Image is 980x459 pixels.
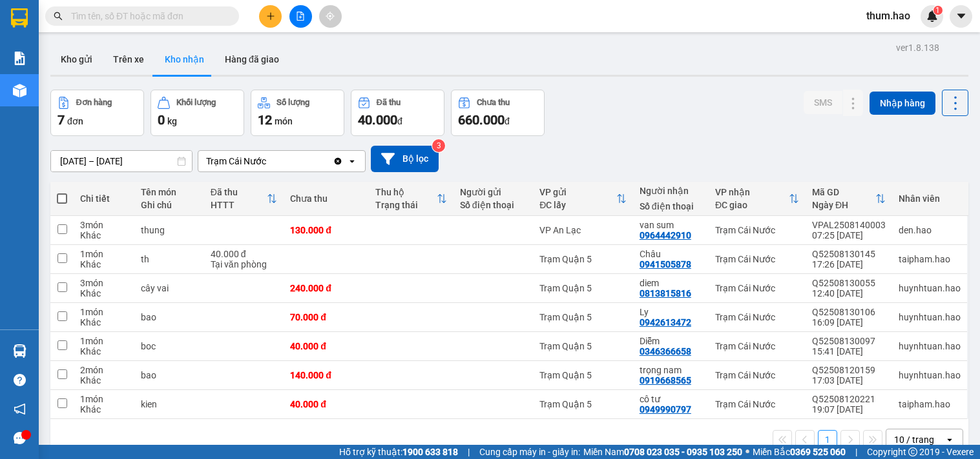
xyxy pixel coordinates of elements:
[715,225,799,235] div: Trạm Cái Nước
[640,317,691,327] div: 0942613472
[812,394,886,404] div: Q52508120221
[290,312,362,322] div: 70.000 đ
[477,98,510,107] div: Chưa thu
[259,5,282,28] button: plus
[640,288,691,298] div: 0813815816
[790,447,846,457] strong: 0369 525 060
[458,112,505,128] span: 660.000
[812,346,886,356] div: 15:41 [DATE]
[899,254,961,264] div: taipham.hao
[812,317,886,327] div: 16:09 [DATE]
[640,201,702,211] div: Số điện thoại
[812,230,886,240] div: 07:25 [DATE]
[154,44,214,75] button: Kho nhận
[640,230,691,240] div: 0964442910
[251,90,344,136] button: Số lượng12món
[468,445,470,459] span: |
[14,403,26,415] span: notification
[640,249,702,259] div: Châu
[80,193,128,204] div: Chi tiết
[11,8,28,28] img: logo-vxr
[640,375,691,386] div: 0919668565
[57,112,65,128] span: 7
[276,98,309,107] div: Số lượng
[211,187,267,197] div: Đã thu
[451,90,545,136] button: Chưa thu660.000đ
[80,259,128,269] div: Khác
[14,374,26,386] span: question-circle
[80,336,128,346] div: 1 món
[50,90,144,136] button: Đơn hàng7đơn
[944,435,955,445] svg: open
[289,5,312,28] button: file-add
[753,445,846,459] span: Miền Bắc
[640,346,691,356] div: 0346366658
[804,91,842,114] button: SMS
[71,9,224,23] input: Tìm tên, số ĐT hoặc mã đơn
[745,449,749,454] span: ⚪️
[290,399,362,409] div: 40.000 đ
[290,341,362,351] div: 40.000 đ
[806,182,892,216] th: Toggle SortBy
[640,259,691,269] div: 0941505878
[812,288,886,298] div: 12:40 [DATE]
[812,365,886,375] div: Q52508120159
[899,341,961,351] div: huynhtuan.hao
[266,12,275,21] span: plus
[206,155,266,168] div: Trạm Cái Nước
[539,200,616,210] div: ĐC lấy
[812,336,886,346] div: Q52508130097
[290,283,362,293] div: 240.000 đ
[709,182,806,216] th: Toggle SortBy
[539,312,627,322] div: Trạm Quận 5
[955,10,967,22] span: caret-down
[899,399,961,409] div: taipham.hao
[80,346,128,356] div: Khác
[80,220,128,230] div: 3 món
[167,116,177,126] span: kg
[640,365,702,375] div: trọng nam
[51,151,192,171] input: Select a date range.
[80,288,128,298] div: Khác
[908,447,917,456] span: copyright
[533,182,633,216] th: Toggle SortBy
[258,112,272,128] span: 12
[894,433,934,446] div: 10 / trang
[351,90,444,136] button: Đã thu40.000đ
[715,187,789,197] div: VP nhận
[818,430,837,449] button: 1
[640,186,702,196] div: Người nhận
[624,447,742,457] strong: 0708 023 035 - 0935 103 250
[812,200,875,210] div: Ngày ĐH
[275,116,293,126] span: món
[375,200,437,210] div: Trạng thái
[141,200,198,210] div: Ghi chú
[290,225,362,235] div: 130.000 đ
[479,445,580,459] span: Cung cấp máy in - giấy in:
[640,278,702,288] div: diem
[539,225,627,235] div: VP An Lạc
[812,187,875,197] div: Mã GD
[583,445,742,459] span: Miền Nam
[397,116,402,126] span: đ
[899,370,961,380] div: huynhtuan.hao
[333,156,343,166] svg: Clear value
[211,259,277,269] div: Tại văn phòng
[812,278,886,288] div: Q52508130055
[715,254,799,264] div: Trạm Cái Nước
[54,12,63,21] span: search
[640,336,702,346] div: Diễm
[141,187,198,197] div: Tên món
[899,225,961,235] div: den.hao
[812,375,886,386] div: 17:03 [DATE]
[933,6,943,15] sup: 1
[899,283,961,293] div: huynhtuan.hao
[402,447,458,457] strong: 1900 633 818
[80,317,128,327] div: Khác
[812,404,886,415] div: 19:07 [DATE]
[50,44,103,75] button: Kho gửi
[13,344,26,358] img: warehouse-icon
[369,182,454,216] th: Toggle SortBy
[935,6,940,15] span: 1
[371,146,439,172] button: Bộ lọc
